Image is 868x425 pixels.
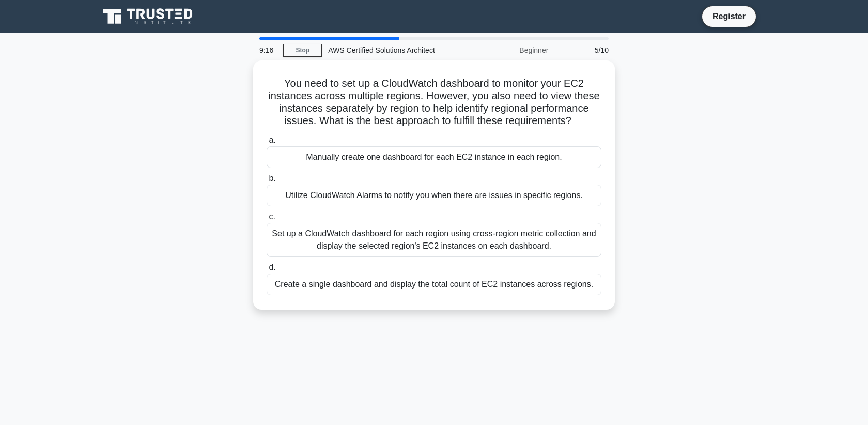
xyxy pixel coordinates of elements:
span: b. [269,174,275,183]
h5: You need to set up a CloudWatch dashboard to monitor your EC2 instances across multiple regions. ... [266,77,602,128]
div: Create a single dashboard and display the total count of EC2 instances across regions. [267,274,601,295]
span: c. [269,212,275,221]
div: AWS Certified Solutions Architect [322,40,464,60]
span: d. [269,263,275,271]
div: Set up a CloudWatch dashboard for each region using cross-region metric collection and display th... [267,223,601,257]
span: a. [269,135,275,144]
a: Register [706,10,752,23]
div: Utilize CloudWatch Alarms to notify you when there are issues in specific regions. [267,185,601,206]
div: Manually create one dashboard for each EC2 instance in each region. [267,146,601,168]
div: 9:16 [253,40,283,60]
a: Stop [283,44,322,57]
div: 5/10 [554,40,615,60]
div: Beginner [464,40,554,60]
